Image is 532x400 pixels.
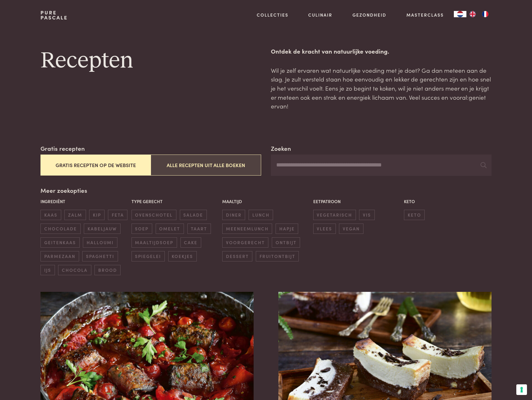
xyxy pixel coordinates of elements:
[222,251,252,261] span: dessert
[359,210,374,220] span: vis
[180,210,207,220] span: salade
[271,47,389,55] strong: Ontdek de kracht van natuurlijke voeding.
[271,66,491,111] p: Wil je zelf ervaren wat natuurlijke voeding met je doet? Ga dan meteen aan de slag. Je zult verst...
[454,11,466,17] a: NL
[132,224,152,234] span: soep
[222,210,245,220] span: diner
[40,144,85,153] label: Gratis recepten
[83,237,117,248] span: halloumi
[40,10,68,20] a: PurePascale
[156,224,184,234] span: omelet
[40,155,151,176] button: Gratis recepten op de website
[151,155,261,176] button: Alle recepten uit alle boeken
[404,198,492,205] p: Keto
[222,198,310,205] p: Maaltijd
[313,210,356,220] span: vegetarisch
[454,11,466,17] div: Language
[132,251,165,261] span: spiegelei
[84,224,120,234] span: kabeljauw
[466,11,479,17] a: EN
[40,265,55,275] span: ijs
[454,11,492,17] aside: Language selected: Nederlands
[222,237,268,248] span: voorgerecht
[40,47,261,75] h1: Recepten
[180,237,201,248] span: cake
[404,210,425,220] span: keto
[187,224,211,234] span: taart
[132,198,219,205] p: Type gerecht
[308,12,332,18] a: Culinair
[222,224,272,234] span: meeneemlunch
[89,210,105,220] span: kip
[168,251,197,261] span: koekjes
[40,198,128,205] p: Ingrediënt
[132,210,176,220] span: ovenschotel
[40,237,79,248] span: geitenkaas
[479,11,492,17] a: FR
[352,12,386,18] a: Gezondheid
[339,224,363,234] span: vegan
[108,210,127,220] span: feta
[94,265,121,275] span: brood
[58,265,91,275] span: chocola
[40,251,79,261] span: parmezaan
[466,11,492,17] ul: Language list
[313,224,336,234] span: vlees
[256,251,299,261] span: fruitontbijt
[82,251,118,261] span: spaghetti
[406,12,444,18] a: Masterclass
[40,210,61,220] span: kaas
[516,384,527,395] button: Uw voorkeuren voor toestemming voor trackingtechnologieën
[271,144,291,153] label: Zoeken
[313,198,401,205] p: Eetpatroon
[40,224,80,234] span: chocolade
[276,224,298,234] span: hapje
[249,210,273,220] span: lunch
[132,237,177,248] span: maaltijdsoep
[64,210,86,220] span: zalm
[257,12,288,18] a: Collecties
[272,237,300,248] span: ontbijt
